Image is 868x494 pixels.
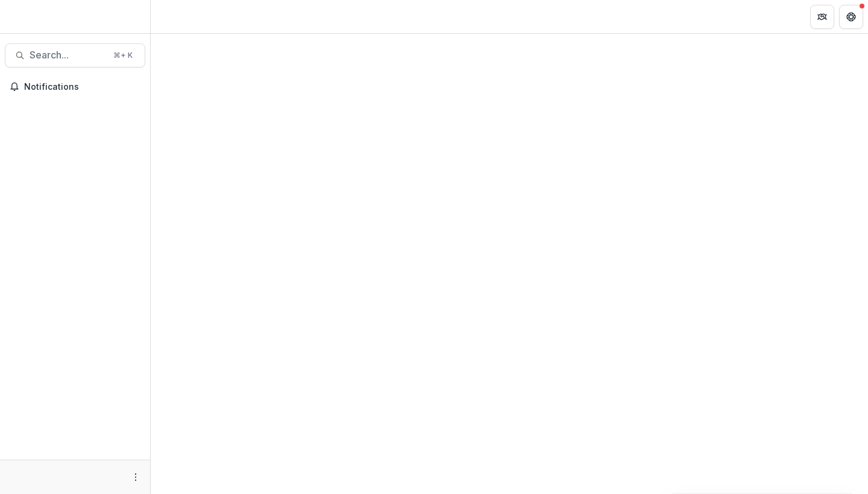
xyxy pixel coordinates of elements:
button: More [128,470,143,484]
span: Search... [30,49,106,61]
button: Partners [810,5,834,29]
span: Notifications [24,82,140,92]
nav: breadcrumb [156,8,207,25]
div: ⌘ + K [111,49,135,62]
button: Notifications [5,77,145,96]
button: Search... [5,43,145,67]
button: Get Help [839,5,863,29]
